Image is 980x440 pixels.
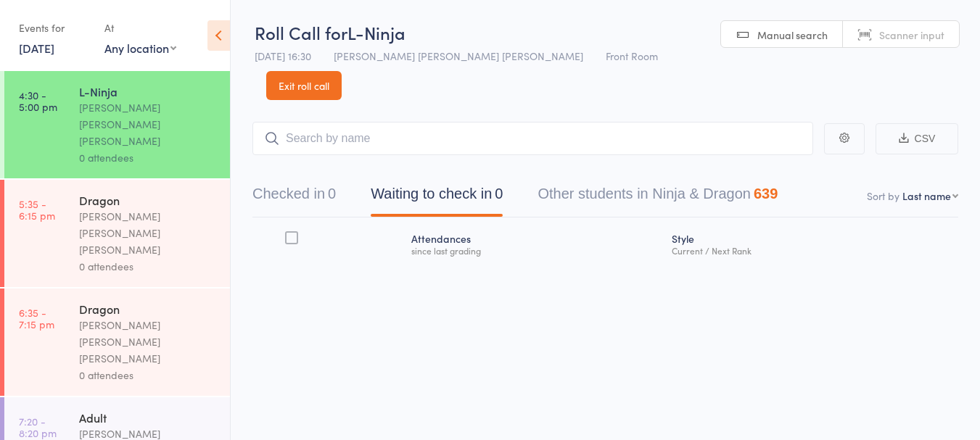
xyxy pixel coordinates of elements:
input: Search by name [252,122,813,155]
span: L-Ninja [347,20,405,44]
span: Scanner input [879,28,944,42]
span: Manual search [757,28,828,42]
a: Exit roll call [266,71,342,100]
div: Any location [104,40,176,56]
div: Dragon [79,192,218,208]
div: [PERSON_NAME] [PERSON_NAME] [PERSON_NAME] [79,317,218,367]
div: Atten­dances [405,224,665,262]
div: 0 [495,186,503,202]
span: [DATE] 16:30 [255,49,311,63]
a: [DATE] [19,40,54,56]
div: L-Ninja [79,83,218,99]
a: 4:30 -5:00 pmL-Ninja[PERSON_NAME] [PERSON_NAME] [PERSON_NAME]0 attendees [4,71,230,178]
div: 0 attendees [79,367,218,383]
div: Style [666,224,958,262]
time: 7:20 - 8:20 pm [19,415,57,439]
button: Other students in Ninja & Dragon639 [538,178,778,217]
div: 0 attendees [79,258,218,275]
button: Checked in0 [252,178,336,217]
div: Last name [902,188,951,203]
div: 639 [754,186,778,202]
div: [PERSON_NAME] [PERSON_NAME] [PERSON_NAME] [79,208,218,258]
time: 6:35 - 7:15 pm [19,307,54,330]
time: 4:30 - 5:00 pm [19,89,57,112]
div: Adult [79,410,218,426]
button: CSV [876,123,958,154]
div: 0 attendees [79,149,218,166]
div: 0 [328,186,336,202]
div: At [104,16,176,40]
div: Dragon [79,301,218,317]
div: Current / Next Rank [672,246,952,255]
span: [PERSON_NAME] [PERSON_NAME] [PERSON_NAME] [334,49,583,63]
div: since last grading [411,246,659,255]
a: 5:35 -6:15 pmDragon[PERSON_NAME] [PERSON_NAME] [PERSON_NAME]0 attendees [4,180,230,287]
a: 6:35 -7:15 pmDragon[PERSON_NAME] [PERSON_NAME] [PERSON_NAME]0 attendees [4,289,230,396]
button: Waiting to check in0 [371,178,503,217]
label: Sort by [867,188,899,203]
time: 5:35 - 6:15 pm [19,198,55,221]
div: Events for [19,16,90,40]
span: Roll Call for [255,20,347,44]
div: [PERSON_NAME] [PERSON_NAME] [PERSON_NAME] [79,99,218,149]
span: Front Room [606,49,658,63]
